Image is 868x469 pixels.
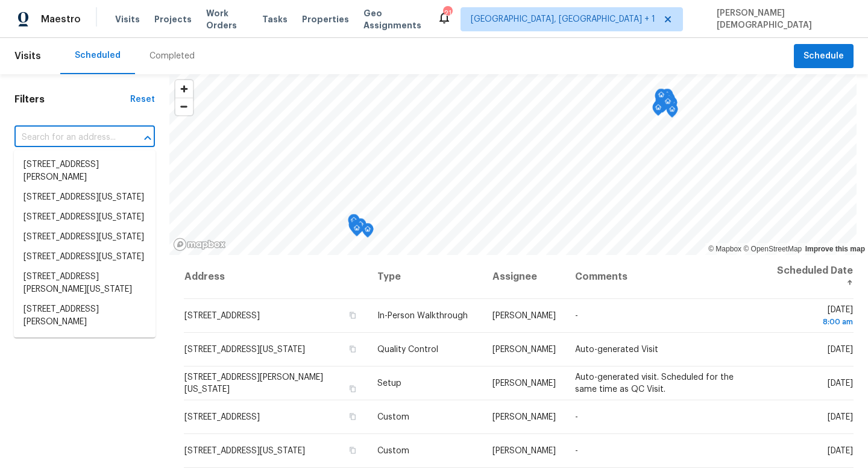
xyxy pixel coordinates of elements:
span: [STREET_ADDRESS][US_STATE] [184,447,305,455]
li: [STREET_ADDRESS][US_STATE] [14,207,156,227]
span: [DATE] [828,413,853,421]
span: [STREET_ADDRESS][US_STATE] [184,345,305,354]
span: Maestro [41,13,81,25]
span: Schedule [804,49,844,64]
button: Zoom out [175,98,193,115]
span: Setup [377,379,401,388]
a: OpenStreetMap [743,245,802,253]
div: Map marker [663,92,675,111]
span: [STREET_ADDRESS] [184,413,260,421]
li: [STREET_ADDRESS][PERSON_NAME] [14,300,156,332]
li: [STREET_ADDRESS][US_STATE] [14,227,156,247]
span: Custom [377,413,409,421]
button: Copy Address [347,411,358,422]
h1: Filters [14,93,130,105]
div: Map marker [655,89,667,107]
span: [PERSON_NAME] [492,379,556,388]
a: Mapbox homepage [173,238,226,251]
span: [PERSON_NAME] [492,413,556,421]
th: Scheduled Date ↑ [766,255,854,299]
span: Tasks [262,15,288,24]
div: Map marker [351,222,363,241]
div: Map marker [665,96,678,115]
a: Mapbox [708,245,741,253]
button: Copy Address [347,310,358,321]
span: Projects [154,13,192,25]
span: Visits [14,43,41,69]
div: 21 [443,7,451,19]
input: Search for an address... [14,128,121,147]
span: [DATE] [828,345,853,354]
div: Reset [130,93,155,105]
span: In-Person Walkthrough [377,312,468,320]
span: [GEOGRAPHIC_DATA], [GEOGRAPHIC_DATA] + 1 [471,13,655,25]
span: [STREET_ADDRESS][PERSON_NAME][US_STATE] [184,373,323,394]
th: Comments [565,255,766,299]
span: [PERSON_NAME][DEMOGRAPHIC_DATA] [712,7,850,31]
span: [DATE] [776,306,853,328]
li: [STREET_ADDRESS][US_STATE] [14,247,156,267]
span: - [575,447,578,455]
span: Work Orders [206,7,248,31]
span: Auto-generated visit. Scheduled for the same time as QC Visit. [575,373,734,394]
th: Address [184,255,368,299]
span: - [575,312,578,320]
span: [PERSON_NAME] [492,312,556,320]
button: Copy Address [347,344,358,354]
button: Copy Address [347,383,358,394]
li: [STREET_ADDRESS][PERSON_NAME] [14,155,156,187]
div: Map marker [666,103,678,122]
span: Zoom out [175,98,193,115]
span: [DATE] [828,447,853,455]
span: [STREET_ADDRESS] [184,312,260,320]
li: [STREET_ADDRESS] [14,332,156,352]
th: Type [368,255,483,299]
span: - [575,413,578,421]
div: Map marker [652,101,664,120]
div: 8:00 am [776,316,853,328]
span: [DATE] [828,379,853,388]
div: Map marker [351,219,363,238]
button: Copy Address [347,445,358,456]
span: Custom [377,447,409,455]
canvas: Map [169,74,857,255]
div: Map marker [354,218,366,237]
div: Map marker [662,95,674,114]
div: Map marker [653,99,665,118]
th: Assignee [483,255,565,299]
span: Quality Control [377,345,438,354]
div: Map marker [655,90,667,109]
li: [STREET_ADDRESS][PERSON_NAME][US_STATE] [14,267,156,300]
div: Map marker [348,214,360,233]
span: Auto-generated Visit [575,345,658,354]
span: [PERSON_NAME] [492,447,556,455]
span: Geo Assignments [363,7,423,31]
div: Map marker [362,223,374,242]
li: [STREET_ADDRESS][US_STATE] [14,187,156,207]
a: Improve this map [805,245,865,253]
div: Map marker [661,89,673,107]
span: Properties [302,13,349,25]
button: Schedule [794,44,854,69]
div: Completed [149,50,195,62]
button: Zoom in [175,80,193,98]
span: [PERSON_NAME] [492,345,556,354]
button: Close [139,130,156,146]
span: Visits [115,13,140,25]
div: Scheduled [75,49,121,61]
